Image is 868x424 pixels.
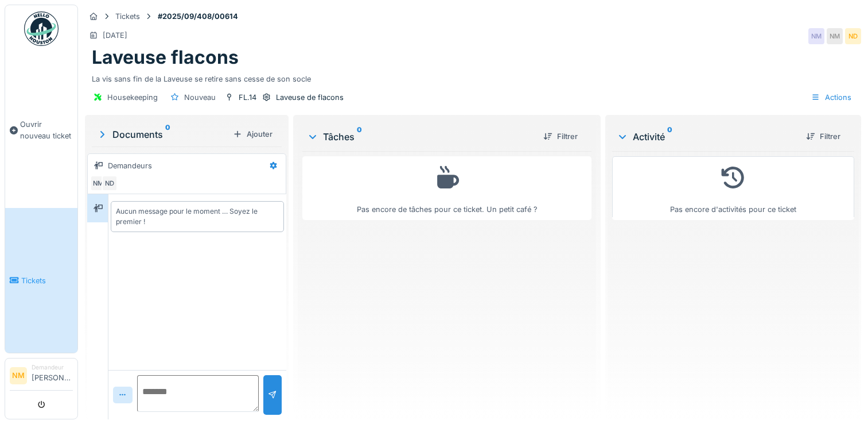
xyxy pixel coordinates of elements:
[5,52,77,208] a: Ouvrir nouveau ticket
[184,92,216,103] div: Nouveau
[10,367,27,384] li: NM
[620,161,847,215] div: Pas encore d'activités pour ce ticket
[90,175,106,191] div: NM
[310,161,584,215] div: Pas encore de tâches pour ce ticket. Un petit café ?
[116,206,279,227] div: Aucun message pour le moment … Soyez le premier !
[21,275,73,286] span: Tickets
[92,69,854,84] div: La vis sans fin de la Laveuse se retire sans cesse de son socle
[115,11,140,22] div: Tickets
[307,130,534,144] div: Tâches
[827,28,843,44] div: NM
[165,128,170,141] sup: 0
[617,130,797,144] div: Activité
[10,363,73,391] a: NM Demandeur[PERSON_NAME]
[32,363,73,388] li: [PERSON_NAME]
[153,11,243,22] strong: #2025/09/408/00614
[239,92,256,103] div: FL.14
[96,128,228,141] div: Documents
[5,208,77,353] a: Tickets
[539,129,582,144] div: Filtrer
[24,11,59,46] img: Badge_color-CXgf-gQk.svg
[276,92,344,103] div: Laveuse de flacons
[801,129,845,144] div: Filtrer
[92,47,239,68] h1: Laveuse flacons
[228,126,277,142] div: Ajouter
[808,28,824,44] div: NM
[20,119,73,141] span: Ouvrir nouveau ticket
[667,130,672,144] sup: 0
[102,175,118,191] div: ND
[108,160,152,171] div: Demandeurs
[806,89,857,106] div: Actions
[103,30,127,41] div: [DATE]
[107,92,158,103] div: Housekeeping
[357,130,362,144] sup: 0
[32,363,73,372] div: Demandeur
[845,28,861,44] div: ND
